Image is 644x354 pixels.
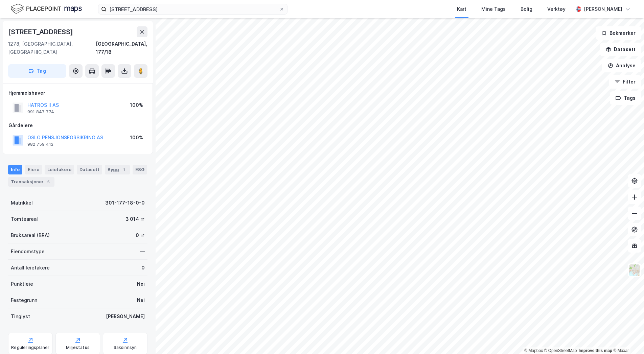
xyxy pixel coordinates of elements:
[8,26,74,37] div: [STREET_ADDRESS]
[77,165,102,174] div: Datasett
[107,4,279,14] input: Søk på adresse, matrikkel, gårdeiere, leietakere eller personer
[521,5,532,13] div: Bolig
[140,247,145,256] div: —
[136,231,145,239] div: 0 ㎡
[27,109,54,115] div: 991 847 774
[8,89,147,97] div: Hjemmelshaver
[133,165,147,174] div: ESG
[137,280,145,288] div: Nei
[105,199,145,207] div: 301-177-18-0-0
[130,134,143,142] div: 100%
[547,5,566,13] div: Verktøy
[11,296,37,304] div: Festegrunn
[11,312,30,321] div: Tinglyst
[141,264,145,272] div: 0
[45,165,74,174] div: Leietakere
[610,322,644,354] iframe: Chat Widget
[609,75,641,89] button: Filter
[96,40,147,56] div: [GEOGRAPHIC_DATA], 177/18
[610,91,641,105] button: Tags
[596,26,641,40] button: Bokmerker
[11,199,33,207] div: Matrikkel
[125,215,145,223] div: 3 014 ㎡
[584,5,622,13] div: [PERSON_NAME]
[11,247,45,256] div: Eiendomstype
[8,177,54,187] div: Transaksjoner
[8,40,96,56] div: 1278, [GEOGRAPHIC_DATA], [GEOGRAPHIC_DATA]
[524,348,543,353] a: Mapbox
[610,322,644,354] div: Kontrollprogram for chat
[481,5,506,13] div: Mine Tags
[45,179,52,185] div: 5
[11,280,33,288] div: Punktleie
[11,345,49,350] div: Reguleringsplaner
[8,121,147,129] div: Gårdeiere
[602,59,641,72] button: Analyse
[457,5,466,13] div: Kart
[114,345,137,350] div: Saksinnsyn
[130,101,143,109] div: 100%
[120,166,127,173] div: 1
[628,264,641,277] img: Z
[106,312,145,321] div: [PERSON_NAME]
[11,264,50,272] div: Antall leietakere
[137,296,145,304] div: Nei
[579,348,612,353] a: Improve this map
[8,165,22,174] div: Info
[11,231,50,239] div: Bruksareal (BRA)
[105,165,130,174] div: Bygg
[11,3,82,15] img: logo.f888ab2527a4732fd821a326f86c7f29.svg
[66,345,90,350] div: Miljøstatus
[544,348,577,353] a: OpenStreetMap
[27,142,53,147] div: 982 759 412
[11,215,38,223] div: Tomteareal
[8,64,66,78] button: Tag
[25,165,42,174] div: Eiere
[600,43,641,56] button: Datasett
